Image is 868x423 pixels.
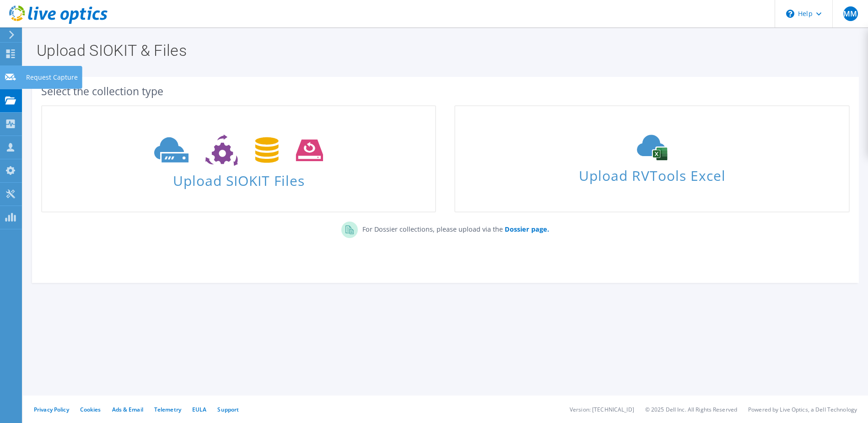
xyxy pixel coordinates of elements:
[80,406,101,413] a: Cookies
[192,406,206,413] a: EULA
[217,406,239,413] a: Support
[454,105,849,212] a: Upload RVTools Excel
[786,10,794,18] svg: \n
[645,406,737,413] li: © 2025 Dell Inc. All Rights Reserved
[570,406,634,413] li: Version: [TECHNICAL_ID]
[843,6,858,21] span: MM
[42,168,435,188] span: Upload SIOKIT Files
[22,66,82,89] div: Request Capture
[505,225,549,233] b: Dossier page.
[112,406,143,413] a: Ads & Email
[358,222,549,234] p: For Dossier collections, please upload via the
[455,163,848,183] span: Upload RVTools Excel
[37,43,850,58] h1: Upload SIOKIT & Files
[503,225,549,233] a: Dossier page.
[34,406,69,413] a: Privacy Policy
[154,406,181,413] a: Telemetry
[41,86,850,96] div: Select the collection type
[748,406,857,413] li: Powered by Live Optics, a Dell Technology
[41,105,436,212] a: Upload SIOKIT Files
